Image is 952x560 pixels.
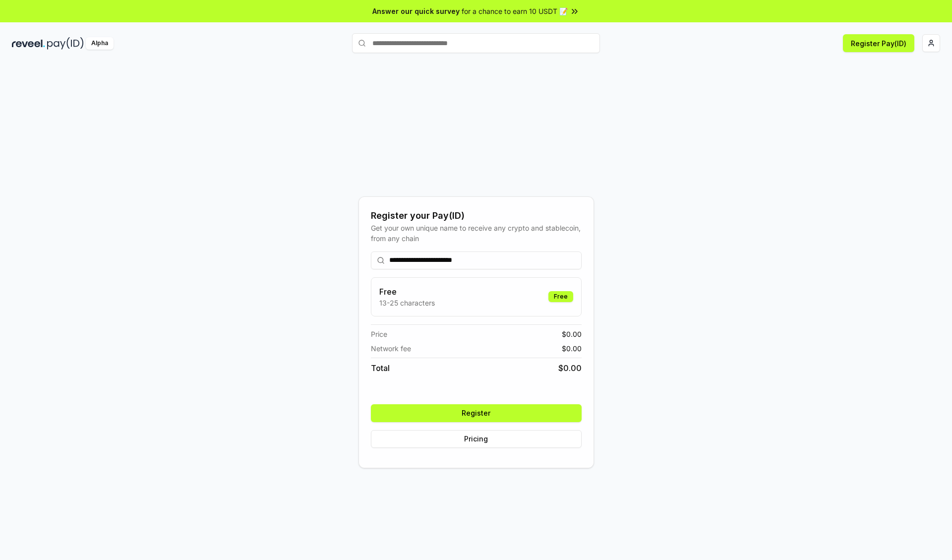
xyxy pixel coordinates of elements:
[371,329,387,339] span: Price
[371,362,390,374] span: Total
[562,329,582,339] span: $ 0.00
[371,223,582,244] div: Get your own unique name to receive any crypto and stablecoin, from any chain
[371,430,582,448] button: Pricing
[562,343,582,354] span: $ 0.00
[47,37,84,50] img: pay_id
[86,37,114,50] div: Alpha
[372,6,460,16] span: Answer our quick survey
[371,404,582,422] button: Register
[12,37,45,50] img: reveel_dark
[379,298,435,308] p: 13-25 characters
[379,286,435,298] h3: Free
[371,209,582,223] div: Register your Pay(ID)
[462,6,568,16] span: for a chance to earn 10 USDT 📝
[371,343,411,354] span: Network fee
[548,291,573,302] div: Free
[843,34,914,52] button: Register Pay(ID)
[558,362,582,374] span: $ 0.00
